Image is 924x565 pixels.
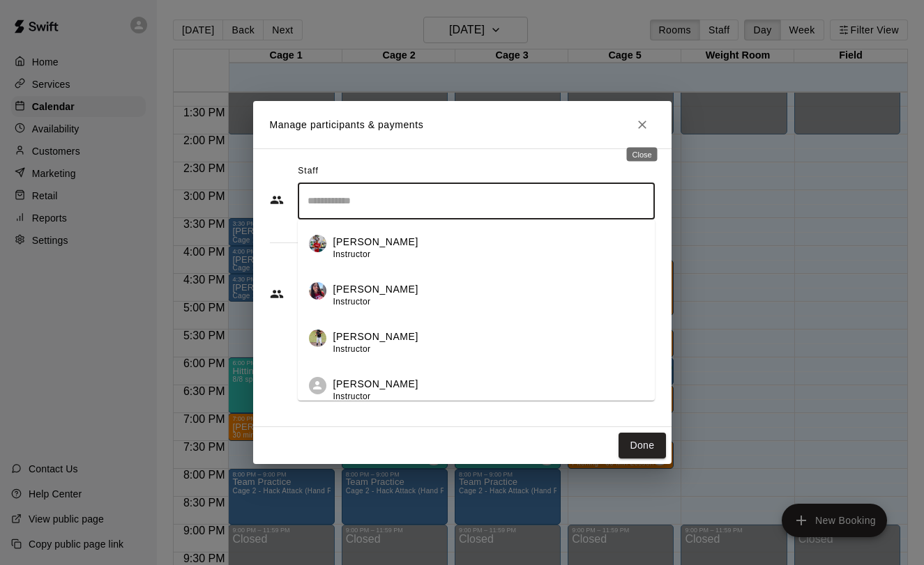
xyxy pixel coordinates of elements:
p: [PERSON_NAME] [333,282,418,297]
svg: Staff [270,193,284,207]
p: [PERSON_NAME] [333,330,418,344]
svg: Customers [270,287,284,301]
button: Done [619,433,665,458]
div: Close [627,148,658,162]
img: Kylie Chung [309,235,326,252]
span: Instructor [333,392,371,401]
span: Staff [298,160,318,183]
span: Instructor [333,344,371,354]
img: Amber Rivas [309,282,326,300]
p: Manage participants & payments [270,118,424,132]
p: [PERSON_NAME] [333,377,418,392]
button: Close [630,112,655,137]
div: Search staff [298,183,655,219]
span: Instructor [333,249,371,259]
span: Instructor [333,297,371,307]
p: [PERSON_NAME] [333,235,418,249]
img: Sabrina Olmo [309,330,326,347]
div: Sofia Mitas [309,377,326,394]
